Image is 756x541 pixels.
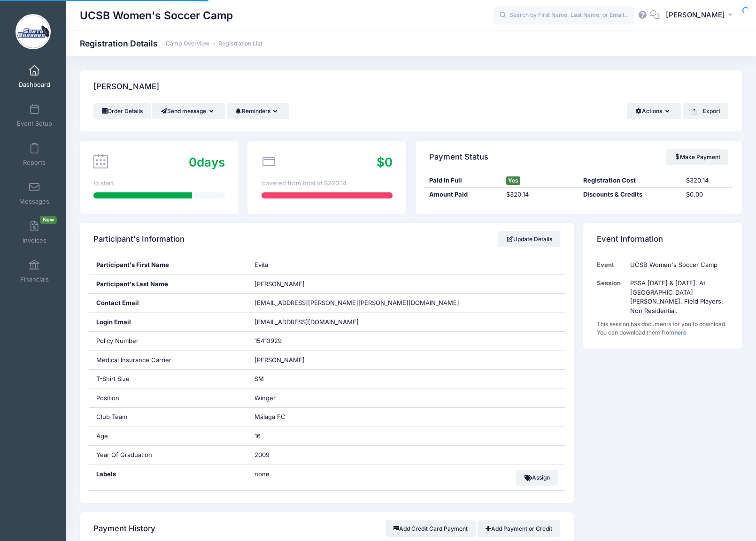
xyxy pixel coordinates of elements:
[89,275,248,294] div: Participant's Last Name
[255,299,459,306] span: [EMAIL_ADDRESS][PERSON_NAME][PERSON_NAME][DOMAIN_NAME]
[189,153,225,171] div: days
[579,190,681,199] div: Discounts & Credits
[666,149,728,165] a: Make Payment
[255,261,268,268] span: Evita
[89,446,248,465] div: Year Of Graduation
[255,337,282,344] span: 15413929
[377,155,393,169] span: $0
[12,216,57,249] a: InvoicesNew
[478,520,561,536] a: Add Payment or Credit
[674,329,687,336] a: here
[255,318,372,327] span: [EMAIL_ADDRESS][DOMAIN_NAME]
[89,294,248,312] div: Contact Email
[597,256,625,274] td: Event
[255,394,276,402] span: Winger
[19,81,50,89] span: Dashboard
[40,216,57,224] span: New
[424,190,501,199] div: Amount Paid
[386,520,476,536] button: Add Credit Card Payment
[80,5,233,26] h1: UCSB Women's Soccer Camp
[93,179,224,188] div: to start.
[255,356,305,364] span: [PERSON_NAME]
[579,176,681,185] div: Registration Cost
[93,74,159,100] h4: [PERSON_NAME]
[89,427,248,446] div: Age
[12,177,57,210] a: Messages
[166,40,209,47] a: Camp Overview
[12,138,57,171] a: Reports
[262,179,393,188] div: covered from total of $320.14
[255,375,264,382] span: SM
[89,408,248,427] div: Club Team
[218,40,262,47] a: Registration List
[152,103,225,119] button: Send message
[15,14,51,49] img: UCSB Women's Soccer Camp
[625,274,728,320] td: PSSA [DATE] & [DATE]. At [GEOGRAPHIC_DATA][PERSON_NAME]. Field Players. Non Residential.
[683,103,728,119] button: Export
[681,176,733,185] div: $320.14
[17,120,52,128] span: Event Setup
[429,144,488,170] h4: Payment Status
[227,103,289,119] button: Reminders
[12,99,57,132] a: Event Setup
[255,451,270,458] span: 2009
[80,38,262,48] h1: Registration Details
[255,413,285,420] span: Málaga FC
[681,190,733,199] div: $0.00
[627,103,681,119] button: Actions
[12,255,57,288] a: Financials
[597,320,728,337] div: This session has documents for you to download. You can download them from
[23,236,46,244] span: Invoices
[516,470,558,486] button: Assign
[89,313,248,332] div: Login Email
[506,176,520,185] span: Yes
[89,465,248,490] div: Labels
[89,351,248,370] div: Medical Insurance Carrier
[255,280,305,288] span: [PERSON_NAME]
[625,256,728,274] td: UCSB Women's Soccer Camp
[89,389,248,408] div: Position
[494,6,634,25] input: Search by First Name, Last Name, or Email...
[189,155,197,169] span: 0
[424,176,501,185] div: Paid in Full
[89,256,248,274] div: Participant's First Name
[255,470,372,479] span: none
[498,231,561,247] a: Update Details
[501,190,579,199] div: $320.14
[660,5,742,26] button: [PERSON_NAME]
[89,370,248,389] div: T-Shirt Size
[89,332,248,351] div: Policy Number
[93,103,151,119] a: Order Details
[23,159,46,167] span: Reports
[12,60,57,93] a: Dashboard
[597,274,625,320] td: Session
[93,226,185,253] h4: Participant's Information
[19,198,49,206] span: Messages
[20,275,49,283] span: Financials
[597,226,663,253] h4: Event Information
[666,10,725,20] span: [PERSON_NAME]
[255,432,261,440] span: 16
